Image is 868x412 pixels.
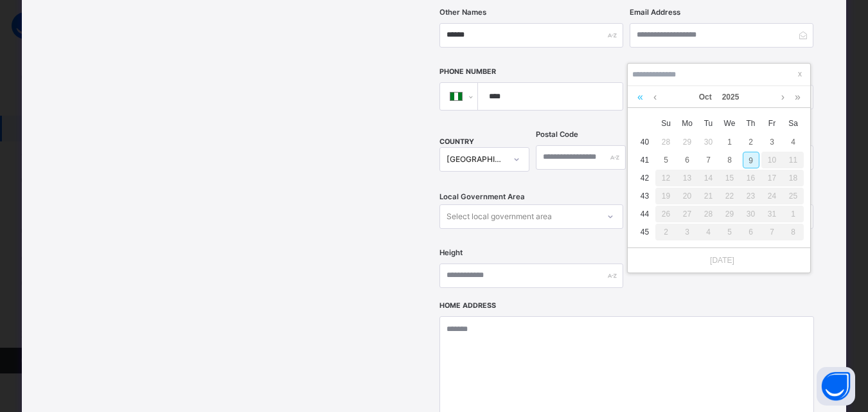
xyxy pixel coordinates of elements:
[679,134,696,150] div: 29
[655,205,677,223] td: October 26, 2025
[694,86,717,108] a: Oct
[677,187,698,205] td: October 20, 2025
[719,114,740,133] th: Wed
[698,133,719,151] td: September 30, 2025
[655,151,677,169] td: October 5, 2025
[677,170,698,186] div: 13
[783,133,804,151] td: October 4, 2025
[719,187,740,205] td: October 22, 2025
[536,129,578,140] label: Postal Code
[792,86,804,108] a: Next year (Control + right)
[719,133,740,151] td: October 1, 2025
[783,206,804,222] div: 1
[677,151,698,169] td: October 6, 2025
[783,151,804,169] td: October 11, 2025
[698,206,719,222] div: 28
[655,170,677,186] div: 12
[785,134,802,150] div: 4
[740,118,761,129] span: Th
[698,188,719,204] div: 21
[698,169,719,187] td: October 14, 2025
[439,138,474,146] span: COUNTRY
[634,86,646,108] a: Last year (Control + left)
[447,204,552,229] div: Select local government area
[630,7,680,18] label: Email Address
[634,169,655,187] td: 42
[761,224,783,240] div: 7
[722,134,738,150] div: 1
[655,187,677,205] td: October 19, 2025
[698,118,719,129] span: Tu
[658,152,675,168] div: 5
[679,152,696,168] div: 6
[634,187,655,205] td: 43
[698,205,719,223] td: October 28, 2025
[700,134,717,150] div: 30
[719,188,740,204] div: 22
[740,224,761,240] div: 6
[698,187,719,205] td: October 21, 2025
[783,118,804,129] span: Sa
[655,133,677,151] td: September 28, 2025
[439,247,463,258] label: Height
[783,188,804,204] div: 25
[719,206,740,222] div: 29
[655,114,677,133] th: Sun
[761,152,783,168] div: 10
[698,151,719,169] td: October 7, 2025
[719,170,740,186] div: 15
[740,187,761,205] td: October 23, 2025
[764,134,781,150] div: 3
[677,169,698,187] td: October 13, 2025
[634,205,655,223] td: 44
[761,187,783,205] td: October 24, 2025
[634,223,655,241] td: 45
[650,86,660,108] a: Previous month (PageUp)
[740,170,761,186] div: 16
[655,188,677,204] div: 19
[439,67,496,77] label: Phone Number
[817,367,855,406] button: Open asap
[677,114,698,133] th: Mon
[761,205,783,223] td: October 31, 2025
[719,169,740,187] td: October 15, 2025
[655,206,677,222] div: 26
[783,187,804,205] td: October 25, 2025
[719,224,740,240] div: 5
[783,224,804,240] div: 8
[740,205,761,223] td: October 30, 2025
[719,151,740,169] td: October 8, 2025
[761,188,783,204] div: 24
[783,169,804,187] td: October 18, 2025
[740,206,761,222] div: 30
[698,114,719,133] th: Tue
[761,169,783,187] td: October 17, 2025
[740,223,761,241] td: November 6, 2025
[698,223,719,241] td: November 4, 2025
[778,86,788,108] a: Next month (PageDown)
[698,224,719,240] div: 4
[658,134,675,150] div: 28
[740,188,761,204] div: 23
[439,192,525,202] span: Local Government Area
[783,114,804,133] th: Sat
[722,152,738,168] div: 8
[761,118,783,129] span: Fr
[634,151,655,169] td: 41
[698,170,719,186] div: 14
[719,223,740,241] td: November 5, 2025
[761,206,783,222] div: 31
[700,152,717,168] div: 7
[655,118,677,129] span: Su
[677,118,698,129] span: Mo
[634,133,655,151] td: 40
[761,133,783,151] td: October 3, 2025
[783,170,804,186] div: 18
[719,118,740,129] span: We
[704,255,734,266] a: [DATE]
[677,205,698,223] td: October 27, 2025
[761,114,783,133] th: Fri
[677,206,698,222] div: 27
[761,170,783,186] div: 17
[439,7,486,18] label: Other Names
